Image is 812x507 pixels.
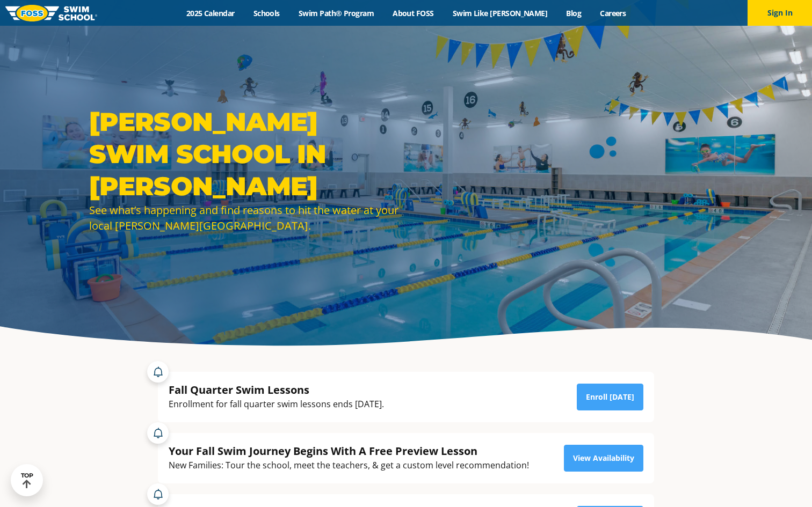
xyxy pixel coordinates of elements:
[564,445,643,472] a: View Availability
[89,202,401,233] div: See what’s happening and find reasons to hit the water at your local [PERSON_NAME][GEOGRAPHIC_DATA].
[557,8,591,18] a: Blog
[5,5,97,21] img: FOSS Swim School Logo
[169,458,529,473] div: New Families: Tour the school, meet the teachers, & get a custom level recommendation!
[89,106,401,202] h1: [PERSON_NAME] Swim School in [PERSON_NAME]
[169,444,529,458] div: Your Fall Swim Journey Begins With A Free Preview Lesson
[591,8,635,18] a: Careers
[577,384,643,410] a: Enroll [DATE]
[169,383,384,397] div: Fall Quarter Swim Lessons
[177,8,244,18] a: 2025 Calendar
[289,8,383,18] a: Swim Path® Program
[443,8,557,18] a: Swim Like [PERSON_NAME]
[21,472,33,489] div: TOP
[383,8,444,18] a: About FOSS
[169,397,384,412] div: Enrollment for fall quarter swim lessons ends [DATE].
[244,8,289,18] a: Schools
